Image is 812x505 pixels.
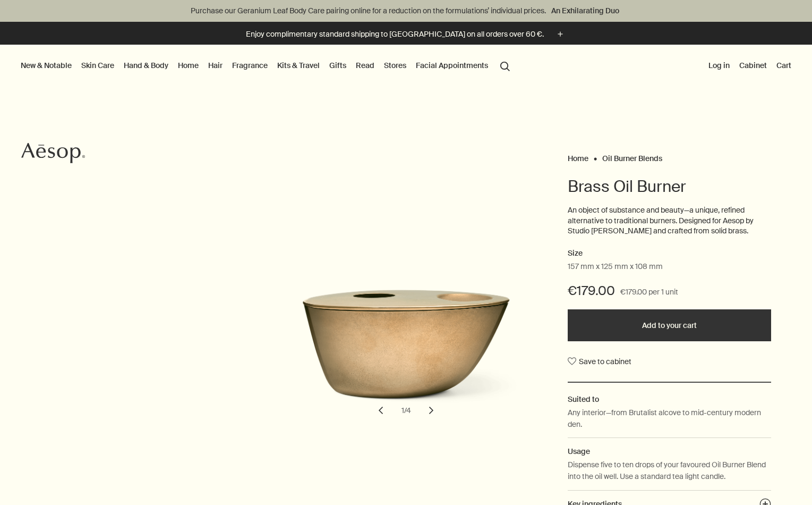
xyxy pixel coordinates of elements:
div: Brass Oil Burner [271,267,542,422]
button: New & Notable [19,58,74,72]
img: Back of cardboard box packaging for Brass oil burner [299,267,533,409]
svg: Aesop [21,142,85,164]
a: Gifts [327,58,348,72]
button: Log in [706,58,732,72]
a: Hand & Body [122,58,170,72]
button: Stores [382,58,408,72]
nav: primary [19,45,515,87]
span: €179.00 per 1 unit [620,286,678,299]
button: next slide [420,399,443,422]
button: Add to your cart - €179.00 [568,309,771,341]
a: Home [176,58,201,72]
a: Home [568,154,588,158]
span: €179.00 [568,282,615,299]
button: previous slide [369,399,392,422]
a: Cabinet [737,58,769,72]
h2: Usage [568,445,771,457]
p: Enjoy complimentary standard shipping to [GEOGRAPHIC_DATA] on all orders over 60 €. [246,29,544,40]
p: Dispense five to ten drops of your favoured Oil Burner Blend into the oil well. Use a standard te... [568,459,771,483]
h1: Brass Oil Burner [568,176,771,197]
button: Enjoy complimentary standard shipping to [GEOGRAPHIC_DATA] on all orders over 60 €. [246,28,566,40]
a: Kits & Travel [275,58,322,72]
button: Save to cabinet [568,352,631,371]
a: An Exhilarating Duo [549,5,621,16]
a: Fragrance [230,58,270,72]
a: Skin Care [79,58,116,72]
a: Facial Appointments [414,58,490,72]
span: 157 mm x 125 mm x 108 mm [568,262,663,272]
button: Open search [495,55,515,75]
a: Aesop [19,140,88,169]
button: Cart [774,58,793,72]
a: Read [354,58,377,72]
h2: Suited to [568,393,771,405]
h2: Size [568,247,771,260]
p: Any interior—from Brutalist alcove to mid-century modern den. [568,407,771,431]
nav: supplementary [706,45,793,87]
a: Hair [206,58,225,72]
p: Purchase our Geranium Leaf Body Care pairing online for a reduction on the formulations’ individu... [11,5,801,16]
p: An object of substance and beauty—a unique, refined alternative to traditional burners. Designed ... [568,205,771,237]
a: Oil Burner Blends [602,154,662,158]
